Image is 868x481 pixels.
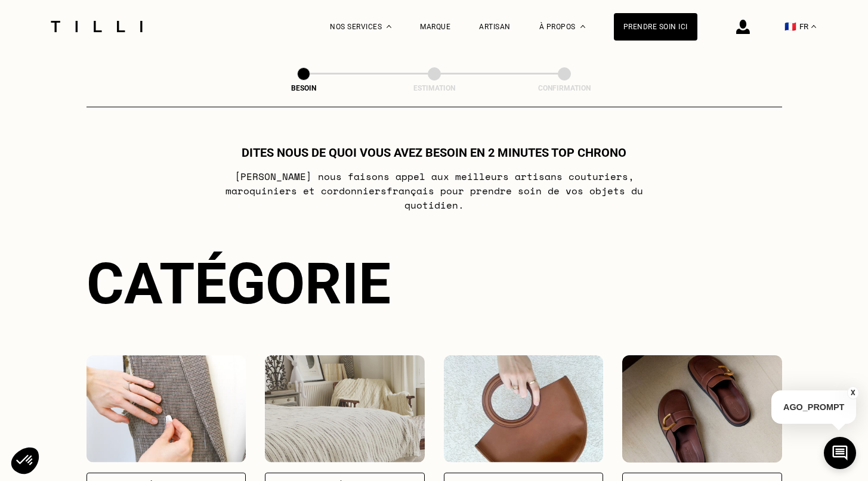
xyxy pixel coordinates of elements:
span: 🇫🇷 [784,21,796,32]
div: Besoin [244,84,363,92]
img: Intérieur [265,355,425,463]
img: Chaussures [622,355,782,463]
img: Accessoires [444,355,604,463]
a: Artisan [479,23,511,31]
img: Vêtements [87,355,246,463]
div: Catégorie [87,250,782,317]
img: menu déroulant [811,25,816,28]
img: Menu déroulant à propos [580,25,585,28]
button: X [847,386,859,399]
h1: Dites nous de quoi vous avez besoin en 2 minutes top chrono [242,145,626,160]
img: icône connexion [736,20,750,34]
a: Prendre soin ici [614,13,697,41]
p: [PERSON_NAME] nous faisons appel aux meilleurs artisans couturiers , maroquiniers et cordonniers ... [197,169,671,212]
div: Estimation [375,84,494,92]
p: AGO_PROMPT [771,390,856,424]
img: Menu déroulant [387,25,391,28]
a: Marque [420,23,450,31]
img: Logo du service de couturière Tilli [47,21,147,32]
div: Confirmation [505,84,624,92]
